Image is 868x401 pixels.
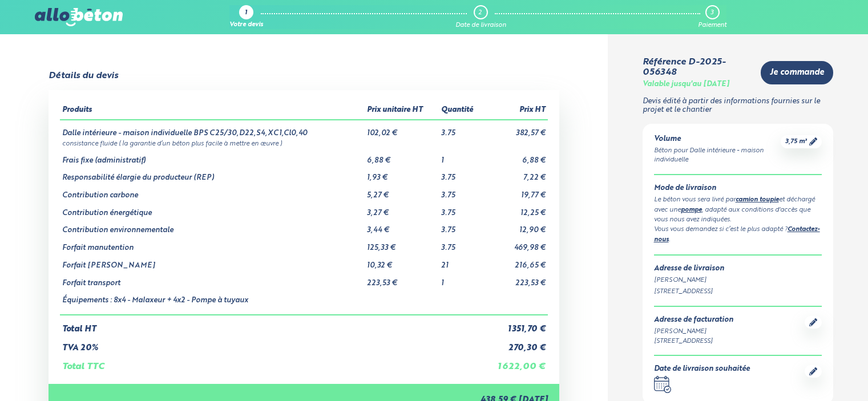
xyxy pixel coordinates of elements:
td: Contribution environnementale [60,217,365,235]
td: consistance fluide ( la garantie d’un béton plus facile à mettre en œuvre ) [60,138,547,148]
td: 1 351,70 € [483,315,547,334]
td: 1,93 € [365,165,439,183]
td: Frais fixe (administratif) [60,148,365,165]
img: allobéton [35,8,123,26]
td: Contribution carbone [60,183,365,200]
a: 2 Date de livraison [455,5,506,29]
div: Adresse de facturation [654,316,733,325]
td: 5,27 € [365,183,439,200]
p: Devis édité à partir des informations fournies sur le projet et le chantier [643,98,834,114]
a: 1 Votre devis [229,5,263,29]
td: 3.75 [439,200,483,218]
td: 3,27 € [365,200,439,218]
div: [STREET_ADDRESS] [654,337,733,346]
td: Contribution énergétique [60,200,365,218]
th: Prix HT [483,102,547,120]
div: Volume [654,135,781,144]
th: Quantité [439,102,483,120]
td: 125,33 € [365,235,439,253]
td: Total TTC [60,353,483,372]
div: [PERSON_NAME] [654,276,822,285]
div: [STREET_ADDRESS] [654,287,822,297]
a: 3 Paiement [698,5,726,29]
div: 3 [710,9,713,17]
td: Forfait manutention [60,235,365,253]
a: camion toupie [736,197,779,203]
td: 7,22 € [483,165,547,183]
td: 6,88 € [483,148,547,165]
td: 3.75 [439,217,483,235]
td: Responsabilité élargie du producteur (REP) [60,165,365,183]
td: 12,25 € [483,200,547,218]
td: 3.75 [439,120,483,138]
div: Votre devis [229,22,263,29]
td: Équipements : 8x4 - Malaxeur + 4x2 - Pompe à tuyaux [60,287,365,315]
div: Béton pour Dalle intérieure - maison individuelle [654,146,781,165]
td: 223,53 € [483,270,547,288]
div: Date de livraison souhaitée [654,365,750,374]
td: 6,88 € [365,148,439,165]
span: Je commande [770,68,824,78]
td: Total HT [60,315,483,334]
td: 3.75 [439,183,483,200]
div: Date de livraison [455,22,506,29]
td: 102,02 € [365,120,439,138]
div: [PERSON_NAME] [654,327,733,337]
td: Forfait transport [60,270,365,288]
td: 382,57 € [483,120,547,138]
th: Produits [60,102,365,120]
div: Détails du devis [49,71,118,81]
td: 10,32 € [365,253,439,270]
td: 1 [439,270,483,288]
div: Le béton vous sera livré par et déchargé avec une , adapté aux conditions d'accès que vous nous a... [654,195,822,225]
td: Forfait [PERSON_NAME] [60,253,365,270]
div: Mode de livraison [654,184,822,193]
td: 1 622,00 € [483,353,547,372]
td: 216,65 € [483,253,547,270]
div: Paiement [698,22,726,29]
td: 3.75 [439,235,483,253]
th: Prix unitaire HT [365,102,439,120]
a: pompe [681,207,702,213]
div: Valable jusqu'au [DATE] [643,80,729,89]
div: Vous vous demandez si c’est le plus adapté ? . [654,225,822,245]
td: 19,77 € [483,183,547,200]
td: 3,44 € [365,217,439,235]
td: 3.75 [439,165,483,183]
td: 21 [439,253,483,270]
div: 2 [478,9,482,17]
div: 1 [245,10,247,17]
td: 223,53 € [365,270,439,288]
td: Dalle intérieure - maison individuelle BPS C25/30,D22,S4,XC1,Cl0,40 [60,120,365,138]
div: Référence D-2025-056348 [643,57,752,78]
td: TVA 20% [60,334,483,353]
td: 1 [439,148,483,165]
td: 12,90 € [483,217,547,235]
td: 469,98 € [483,235,547,253]
td: 270,30 € [483,334,547,353]
a: Je commande [761,61,833,84]
div: Adresse de livraison [654,265,822,273]
iframe: Help widget launcher [766,357,855,388]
